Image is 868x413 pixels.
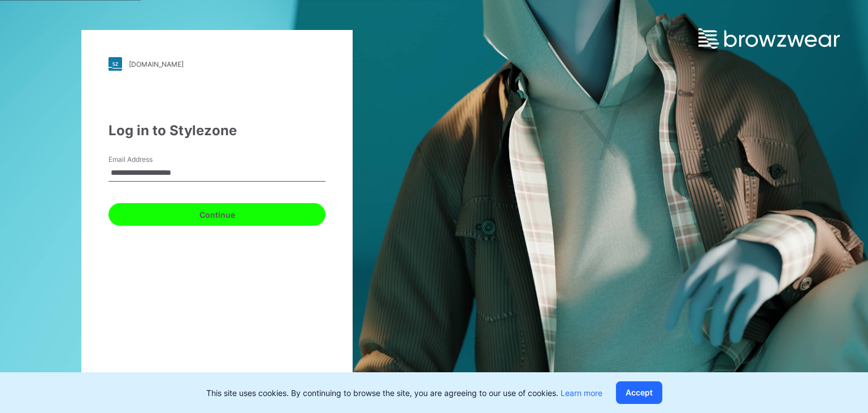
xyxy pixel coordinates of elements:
[616,381,662,404] button: Accept
[698,28,840,49] img: browzwear-logo.e42bd6dac1945053ebaf764b6aa21510.svg
[108,57,122,71] img: stylezone-logo.562084cfcfab977791bfbf7441f1a819.svg
[108,57,325,71] a: [DOMAIN_NAME]
[108,203,325,226] button: Continue
[108,154,188,165] label: Email Address
[206,387,602,399] p: This site uses cookies. By continuing to browse the site, you are agreeing to our use of cookies.
[129,60,184,68] div: [DOMAIN_NAME]
[108,121,325,141] div: Log in to Stylezone
[561,388,602,398] a: Learn more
